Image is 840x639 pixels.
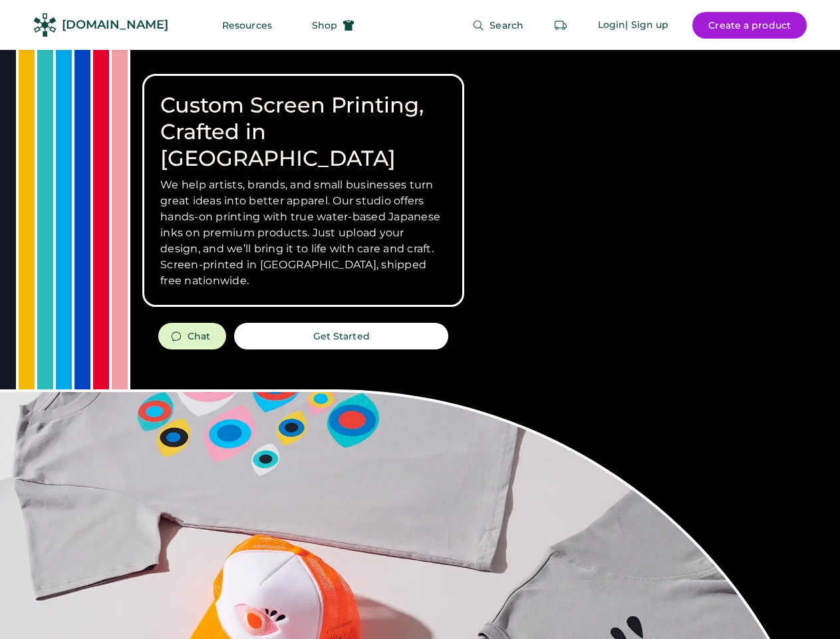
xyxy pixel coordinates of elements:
[62,17,168,33] div: [DOMAIN_NAME]
[206,12,288,39] button: Resources
[490,21,523,30] span: Search
[296,12,370,39] button: Shop
[692,12,807,39] button: Create a product
[234,323,448,349] button: Get Started
[456,12,539,39] button: Search
[33,13,57,37] img: Rendered Logo - Screens
[160,92,446,172] h1: Custom Screen Printing, Crafted in [GEOGRAPHIC_DATA]
[547,12,574,39] button: Retrieve an order
[158,323,226,349] button: Chat
[598,19,626,32] div: Login
[312,21,337,30] span: Shop
[160,177,446,289] h3: We help artists, brands, and small businesses turn great ideas into better apparel. Our studio of...
[625,19,668,32] div: | Sign up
